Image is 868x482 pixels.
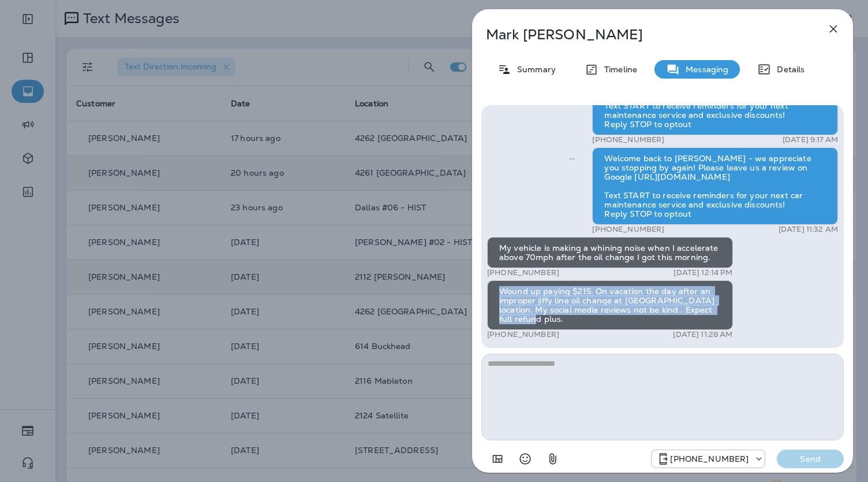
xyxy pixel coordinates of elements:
[487,280,733,330] div: Wound up paying $215. On vacation the day after an improper jiffy line oil change at [GEOGRAPHIC_...
[592,135,664,144] p: [PHONE_NUMBER]
[652,452,765,466] div: +1 (470) 480-0229
[670,454,749,464] p: [PHONE_NUMBER]
[487,268,559,277] p: [PHONE_NUMBER]
[486,447,509,470] button: Add in a premade template
[592,225,664,234] p: [PHONE_NUMBER]
[487,237,733,268] div: My vehicle is making a whining noise when I accelerate above 70mph after the oil change I got thi...
[592,147,838,225] div: Welcome back to [PERSON_NAME] - we appreciate you stopping by again! Please leave us a review on ...
[514,447,537,470] button: Select an emoji
[674,268,732,277] p: [DATE] 12:14 PM
[511,65,556,74] p: Summary
[598,65,637,74] p: Timeline
[783,135,838,144] p: [DATE] 9:17 AM
[771,65,805,74] p: Details
[569,153,575,163] span: Sent
[673,330,732,339] p: [DATE] 11:28 AM
[680,65,728,74] p: Messaging
[486,27,801,43] p: Mark [PERSON_NAME]
[487,330,559,339] p: [PHONE_NUMBER]
[779,225,838,234] p: [DATE] 11:32 AM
